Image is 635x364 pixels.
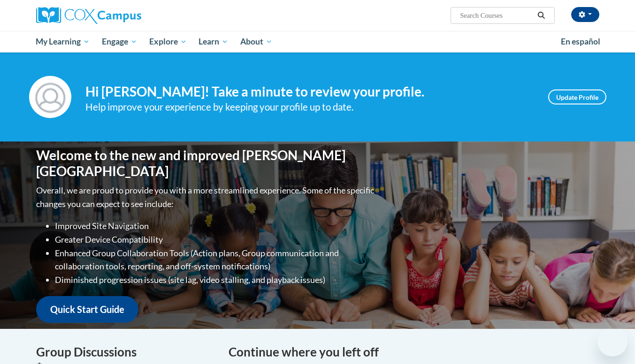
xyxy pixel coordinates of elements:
button: Search [534,10,548,21]
a: About [234,31,278,52]
a: Learn [192,31,234,52]
iframe: Button to launch messaging window [597,327,627,357]
a: My Learning [30,31,96,52]
img: Profile Image [29,76,71,118]
li: Improved Site Navigation [55,219,376,233]
a: En español [555,32,606,52]
a: Engage [96,31,143,52]
input: Search Courses [459,10,534,21]
h4: Group Discussions [36,343,214,361]
h4: Continue where you left off [229,343,599,361]
img: Cox Campus [36,7,141,24]
li: Greater Device Compatibility [55,233,376,246]
button: Account Settings [571,7,599,22]
span: Learn [199,36,228,47]
span: Engage [102,36,137,47]
a: Explore [143,31,193,52]
span: Explore [149,36,187,47]
a: Quick Start Guide [36,296,138,323]
div: Main menu [22,31,613,52]
h4: Hi [PERSON_NAME]! Take a minute to review your profile. [85,84,534,100]
span: En español [561,37,600,46]
span: About [240,36,272,47]
p: Overall, we are proud to provide you with a more streamlined experience. Some of the specific cha... [36,184,376,211]
li: Enhanced Group Collaboration Tools (Action plans, Group communication and collaboration tools, re... [55,246,376,274]
li: Diminished progression issues (site lag, video stalling, and playback issues) [55,273,376,287]
h1: Welcome to the new and improved [PERSON_NAME][GEOGRAPHIC_DATA] [36,148,376,179]
div: Help improve your experience by keeping your profile up to date. [85,99,534,115]
a: Update Profile [548,89,606,104]
span: My Learning [36,36,90,47]
a: Cox Campus [36,7,214,24]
